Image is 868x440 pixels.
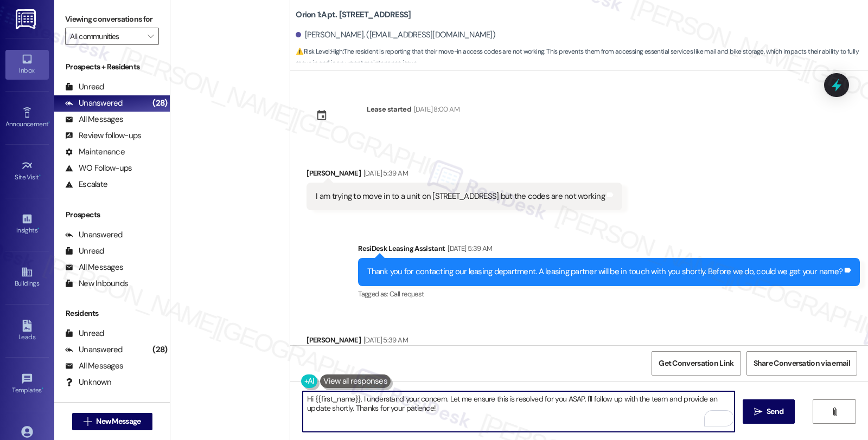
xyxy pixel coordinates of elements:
[37,225,39,232] span: •
[358,243,860,258] div: ResiDesk Leasing Assistant
[659,358,733,369] span: Get Conversation Link
[148,32,154,41] i: 
[445,243,492,254] div: [DATE] 5:39 AM
[743,399,795,424] button: Send
[361,167,408,179] div: [DATE] 5:39 AM
[361,334,408,346] div: [DATE] 5:39 AM
[65,163,132,174] div: WO Follow-ups
[150,95,170,112] div: (28)
[5,263,49,292] a: Buildings
[754,407,762,416] i: 
[367,266,843,277] div: Thank you for contacting our leasing department. A leasing partner will be in touch with you shor...
[316,191,605,202] div: I am trying to move in to a unit on [STREET_ADDRESS] but the codes are not working
[54,209,170,221] div: Prospects
[296,46,868,69] span: : The resident is reporting that their move-in access codes are not working. This prevents them f...
[746,351,857,376] button: Share Conversation via email
[5,316,49,346] a: Leads
[307,167,622,183] div: [PERSON_NAME]
[5,157,49,186] a: Site Visit •
[54,308,170,319] div: Residents
[65,146,125,158] div: Maintenance
[5,370,49,399] a: Templates •
[65,114,123,125] div: All Messages
[65,11,159,28] label: Viewing conversations for
[65,328,104,339] div: Unread
[84,417,92,426] i: 
[411,103,459,115] div: [DATE] 8:00 AM
[65,179,107,190] div: Escalate
[16,9,38,29] img: ResiDesk Logo
[5,210,49,239] a: Insights •
[65,278,128,289] div: New Inbounds
[65,377,111,388] div: Unknown
[390,289,424,299] span: Call request
[70,28,142,45] input: All communities
[65,98,123,109] div: Unanswered
[303,391,735,432] textarea: To enrich screen reader interactions, please activate Accessibility in Grammarly extension settings
[48,119,50,126] span: •
[65,130,141,141] div: Review follow-ups
[65,229,123,241] div: Unanswered
[150,341,170,358] div: (28)
[358,286,860,302] div: Tagged as:
[65,262,123,273] div: All Messages
[42,385,43,392] span: •
[72,413,152,430] button: New Message
[5,50,49,79] a: Inbox
[65,344,123,355] div: Unanswered
[65,81,104,93] div: Unread
[754,358,850,369] span: Share Conversation via email
[96,416,141,427] span: New Message
[831,407,839,416] i: 
[367,103,411,115] div: Lease started
[307,334,407,350] div: [PERSON_NAME]
[652,351,741,376] button: Get Conversation Link
[65,245,104,257] div: Unread
[296,47,342,56] strong: ⚠️ Risk Level: High
[65,360,123,372] div: All Messages
[296,9,411,21] b: Orion 1: Apt. [STREET_ADDRESS]
[296,29,495,41] div: [PERSON_NAME]. ([EMAIL_ADDRESS][DOMAIN_NAME])
[767,406,783,417] span: Send
[39,172,41,179] span: •
[54,61,170,73] div: Prospects + Residents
